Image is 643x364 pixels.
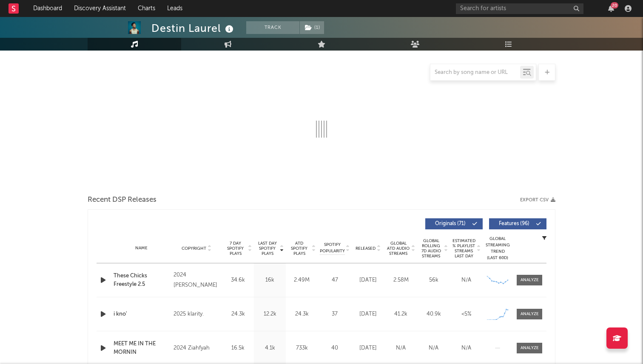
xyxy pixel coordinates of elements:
[300,21,324,34] button: (1)
[425,218,483,229] button: Originals(71)
[354,276,382,285] div: [DATE]
[452,238,475,259] span: Estimated % Playlist Streams Last Day
[288,241,310,256] span: ATD Spotify Plays
[288,276,316,285] div: 2.49M
[114,272,169,288] a: These Chicks Freestyle 2.5
[320,276,350,285] div: 47
[387,276,415,285] div: 2.58M
[114,310,169,319] a: i kno'
[114,340,169,356] a: MEET ME IN THE MORNIN
[320,310,350,319] div: 37
[288,310,316,319] div: 24.3k
[224,344,252,353] div: 16.5k
[246,21,299,34] button: Track
[419,344,448,353] div: N/A
[456,3,583,14] input: Search for artists
[299,21,324,34] span: ( 1 )
[419,276,448,285] div: 56k
[431,221,470,226] span: Originals ( 71 )
[452,344,481,353] div: N/A
[495,221,534,226] span: Features ( 96 )
[174,343,220,353] div: 2024 Ziahfyah
[88,195,156,205] span: Recent DSP Releases
[419,238,443,259] span: Global Rolling 7D Audio Streams
[256,344,284,353] div: 4.1k
[256,276,284,285] div: 16k
[430,69,520,76] input: Search by song name or URL
[182,246,206,251] span: Copyright
[174,309,220,319] div: 2025 klarity.
[224,276,252,285] div: 34.6k
[224,310,252,319] div: 24.3k
[354,310,382,319] div: [DATE]
[356,246,376,251] span: Released
[354,344,382,353] div: [DATE]
[452,310,481,319] div: <5%
[485,236,510,261] div: Global Streaming Trend (Last 60D)
[256,241,279,256] span: Last Day Spotify Plays
[320,242,345,254] span: Spotify Popularity
[288,344,316,353] div: 733k
[520,198,555,203] button: Export CSV
[320,344,350,353] div: 40
[419,310,448,319] div: 40.9k
[608,5,614,12] button: 20
[387,344,415,353] div: N/A
[489,218,546,229] button: Features(96)
[114,245,169,251] div: Name
[387,310,415,319] div: 41.2k
[452,276,481,285] div: N/A
[256,310,284,319] div: 12.2k
[387,241,410,256] span: Global ATD Audio Streams
[224,241,247,256] span: 7 Day Spotify Plays
[151,21,236,35] div: Destin Laurel
[174,270,220,291] div: 2024 [PERSON_NAME]
[611,2,618,8] div: 20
